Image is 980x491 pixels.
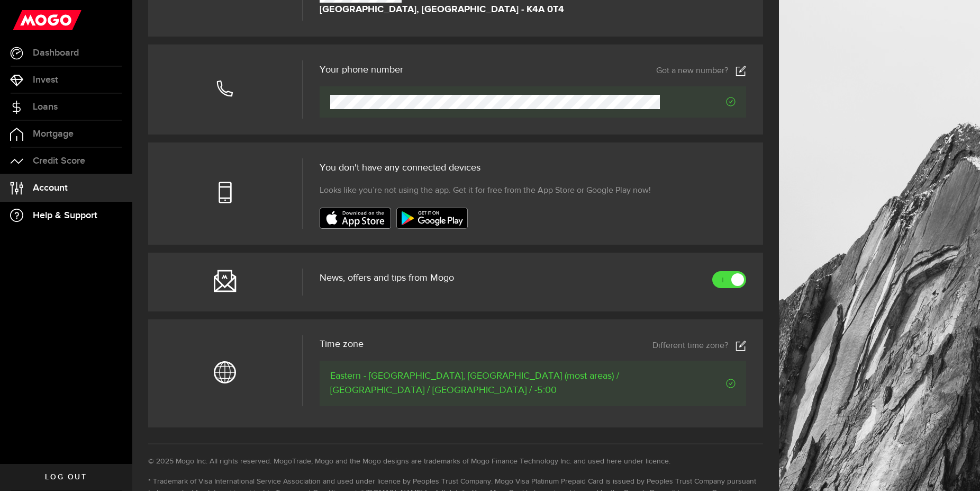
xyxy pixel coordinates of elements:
[320,3,564,17] strong: [GEOGRAPHIC_DATA], [GEOGRAPHIC_DATA] - K4A 0T4
[45,474,87,481] span: Log out
[33,129,74,139] span: Mortgage
[8,4,40,36] button: Open LiveChat chat widget
[655,379,736,388] span: Verified
[33,183,68,193] span: Account
[652,341,746,351] a: Different time zone?
[320,273,454,283] span: News, offers and tips from Mogo
[148,456,763,467] li: © 2025 Mogo Inc. All rights reserved. MogoTrade, Mogo and the Mogo designs are trademarks of Mogo...
[33,211,97,220] span: Help & Support
[320,208,391,229] img: badge-app-store.svg
[656,66,746,76] a: Got a new number?
[396,208,468,229] img: badge-google-play.svg
[33,156,85,166] span: Credit Score
[320,163,480,173] span: You don't have any connected devices
[33,102,58,112] span: Loans
[33,75,58,85] span: Invest
[33,48,79,58] span: Dashboard
[660,97,736,106] span: Verified
[320,65,403,75] h3: Your phone number
[320,340,364,349] span: Time zone
[320,184,651,197] span: Looks like you’re not using the app. Get it for free from the App Store or Google Play now!
[330,369,655,398] span: Eastern - [GEOGRAPHIC_DATA], [GEOGRAPHIC_DATA] (most areas) / [GEOGRAPHIC_DATA] / [GEOGRAPHIC_DAT...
